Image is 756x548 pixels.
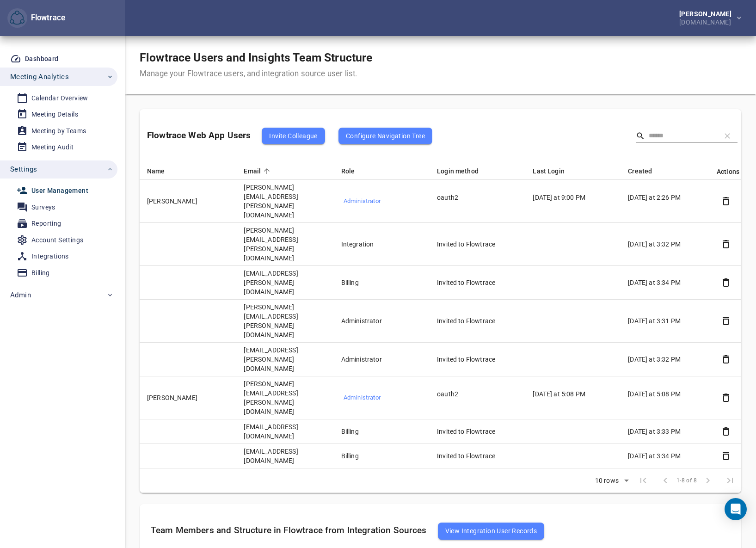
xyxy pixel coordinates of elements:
button: Administrator [341,194,418,209]
div: Account Settings [31,234,83,246]
div: User Management [31,185,88,197]
span: Role [341,166,367,177]
td: [PERSON_NAME] [140,376,236,419]
div: 10 rows [589,474,632,488]
td: Administrator [334,343,430,376]
span: Settings [10,163,37,175]
button: Flowtrace [7,8,27,28]
button: Detach user from the account [719,276,733,289]
div: Meeting Audit [31,142,74,153]
td: [EMAIL_ADDRESS][DOMAIN_NAME] [236,444,333,468]
button: Detach user from the account [719,449,733,463]
td: Invited to Flowtrace [430,266,525,300]
td: [DATE] at 3:34 PM [621,444,717,468]
td: [PERSON_NAME][EMAIL_ADDRESS][PERSON_NAME][DOMAIN_NAME] [236,300,333,343]
button: Detach user from the account [719,237,733,251]
div: Integrations [31,251,69,262]
div: Calendar Overview [31,92,88,104]
td: [EMAIL_ADDRESS][PERSON_NAME][DOMAIN_NAME] [236,266,333,300]
td: Invited to Flowtrace [430,300,525,343]
td: Administrator [334,300,430,343]
span: 1-8 of 8 [676,476,697,486]
div: Flowtrace [7,8,65,28]
td: Invited to Flowtrace [430,343,525,376]
div: Flowtrace Web App Users [147,120,432,152]
button: Detach user from the account [719,314,733,328]
div: Open Intercom Messenger [725,498,747,520]
span: Configure Navigation Tree [346,130,425,142]
div: Manage your Flowtrace users, and integration source user list. [140,68,372,80]
td: Billing [334,266,430,300]
p: [DATE] at 9:00 PM [533,193,609,202]
div: Login method [437,166,514,177]
td: Billing [334,444,430,468]
span: Email [244,166,273,177]
td: [DATE] at 3:31 PM [621,300,717,343]
td: Integration [334,223,430,266]
td: [PERSON_NAME][EMAIL_ADDRESS][PERSON_NAME][DOMAIN_NAME] [236,376,333,419]
div: 10 rows [593,477,621,485]
img: Flowtrace [10,11,25,25]
p: oauth2 [437,193,514,202]
button: Detach user from the account [719,391,733,405]
td: [EMAIL_ADDRESS][DOMAIN_NAME] [236,419,333,444]
span: Administrator [344,196,416,207]
td: Invited to Flowtrace [430,444,525,468]
div: [PERSON_NAME] [679,11,735,17]
p: [DATE] at 5:08 PM [533,389,609,399]
div: Created [628,166,706,177]
div: Meeting Details [31,109,78,120]
button: View Integration User Records [438,523,545,539]
td: [EMAIL_ADDRESS][PERSON_NAME][DOMAIN_NAME] [236,343,333,376]
div: Billing [31,267,50,279]
button: Administrator [341,391,418,405]
span: Name [147,166,177,177]
div: Name [147,166,225,177]
span: Administrator [344,393,416,403]
button: Configure Navigation Tree [338,128,432,144]
button: Detach user from the account [719,425,733,438]
td: Invited to Flowtrace [430,223,525,266]
div: Reporting [31,218,61,229]
td: Billing [334,419,430,444]
td: [PERSON_NAME][EMAIL_ADDRESS][PERSON_NAME][DOMAIN_NAME] [236,223,333,266]
button: Invite Colleague [262,128,325,144]
span: View Integration User Records [445,525,537,536]
div: [DOMAIN_NAME] [679,17,735,25]
p: oauth2 [437,389,514,399]
span: Last Page [719,469,741,492]
p: [DATE] at 5:08 PM [628,389,706,399]
button: [PERSON_NAME][DOMAIN_NAME] [664,8,749,28]
input: Search [649,129,713,143]
h1: Flowtrace Users and Insights Team Structure [140,51,372,65]
span: Created [628,166,664,177]
p: [DATE] at 2:26 PM [628,193,706,202]
td: [DATE] at 3:33 PM [621,419,717,444]
td: [PERSON_NAME][EMAIL_ADDRESS][PERSON_NAME][DOMAIN_NAME] [236,180,333,223]
td: [DATE] at 3:32 PM [621,223,717,266]
div: Last Login [533,166,609,177]
button: Detach user from the account [719,194,733,208]
div: Surveys [31,202,55,213]
div: Flowtrace [27,12,65,24]
svg: Search [636,131,645,141]
span: Admin [10,289,31,301]
td: [DATE] at 3:32 PM [621,343,717,376]
td: [DATE] at 3:34 PM [621,266,717,300]
button: Detach user from the account [719,352,733,366]
div: Email [244,166,322,177]
span: Last Login [533,166,576,177]
td: [PERSON_NAME] [140,180,236,223]
div: Dashboard [25,53,59,65]
span: Meeting Analytics [10,71,69,83]
span: Invite Colleague [269,130,317,142]
div: Role [341,166,418,177]
td: Invited to Flowtrace [430,419,525,444]
div: Meeting by Teams [31,125,86,137]
h5: Team Members and Structure in Flowtrace from Integration Sources [151,515,730,547]
span: Login method [437,166,491,177]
